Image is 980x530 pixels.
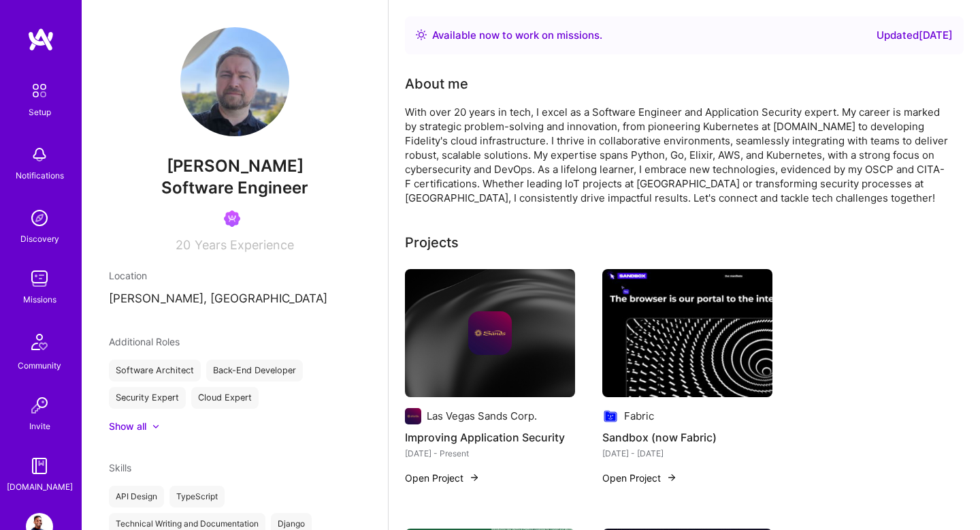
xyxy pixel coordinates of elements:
img: teamwork [26,265,53,292]
div: Invite [29,419,50,433]
div: Show all [109,420,146,433]
div: Notifications [16,168,64,183]
img: discovery [26,204,53,232]
img: cover [405,269,575,397]
div: Security Expert [109,387,186,409]
div: Setup [29,105,51,119]
span: 20 [176,238,191,252]
button: Open Project [602,471,677,485]
div: Updated [DATE] [877,27,953,44]
img: bell [26,141,53,168]
div: About me [405,74,468,94]
div: Fabric [624,409,654,423]
span: Skills [109,462,131,473]
img: Company logo [602,408,619,424]
span: Additional Roles [109,336,180,347]
span: Years Experience [195,238,294,252]
div: With over 20 years in tech, I excel as a Software Engineer and Application Security expert. My ca... [405,105,949,205]
p: [PERSON_NAME], [GEOGRAPHIC_DATA] [109,291,361,307]
div: Missions [23,292,56,307]
img: Company logo [468,311,512,355]
div: Cloud Expert [191,387,259,409]
button: Open Project [405,471,480,485]
img: logo [27,27,54,52]
img: Been on Mission [224,211,240,227]
div: Las Vegas Sands Corp. [427,409,537,423]
span: Software Engineer [161,178,308,198]
div: Discovery [20,232,59,246]
div: Software Architect [109,360,201,381]
div: [DOMAIN_NAME] [7,480,73,494]
img: arrow-right [469,472,480,483]
div: API Design [109,486,164,508]
div: Available now to work on missions . [432,27,602,44]
div: Community [18,358,61,373]
div: Back-End Developer [206,360,303,381]
div: Location [109,268,361,283]
img: Community [23,326,56,358]
img: User Avatar [180,27,289,136]
img: Availability [416,29,427,40]
img: setup [25,76,54,105]
div: [DATE] - Present [405,446,575,461]
h4: Sandbox (now Fabric) [602,428,772,446]
img: Sandbox (now Fabric) [602,269,772,397]
img: arrow-right [666,472,677,483]
img: guide book [26,452,53,480]
div: TypeScript [169,486,225,508]
img: Company logo [405,408,421,424]
span: [PERSON_NAME] [109,156,361,176]
img: Invite [26,392,53,419]
div: [DATE] - [DATE] [602,446,772,461]
div: Projects [405,232,459,253]
h4: Improving Application Security [405,428,575,446]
